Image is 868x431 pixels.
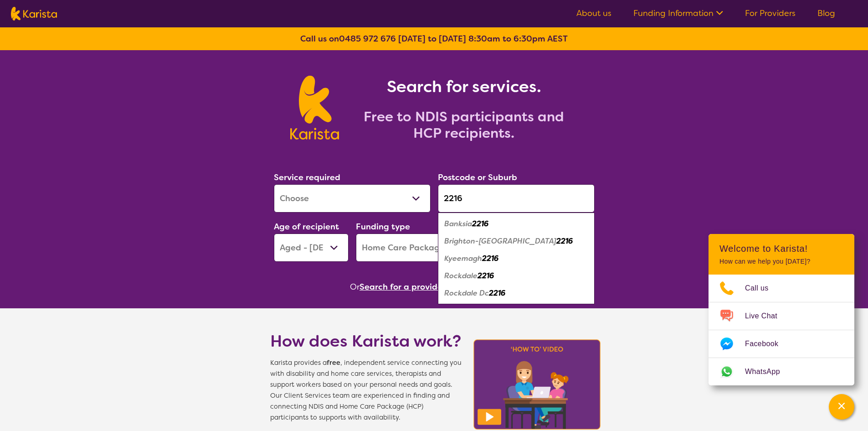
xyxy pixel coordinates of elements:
[472,219,488,228] em: 2216
[489,288,505,298] em: 2216
[360,280,518,294] button: Search for a provider to leave a review
[438,172,517,183] label: Postcode or Suburb
[339,33,396,44] a: 0485 972 676
[442,285,590,302] div: Rockdale Dc 2216
[356,221,410,232] label: Funding type
[745,365,791,379] span: WhatsApp
[745,8,796,19] a: For Providers
[556,236,573,246] em: 2216
[829,394,854,420] button: Channel Menu
[442,267,590,285] div: Rockdale 2216
[444,288,489,298] em: Rockdale Dc
[482,254,498,263] em: 2216
[709,275,854,385] ul: Choose channel
[442,215,590,233] div: Banksia 2216
[719,243,843,254] h2: Welcome to Karista!
[478,271,494,280] em: 2216
[438,184,595,213] input: Type
[442,233,590,250] div: Brighton-Le-Sands 2216
[745,281,780,295] span: Call us
[350,76,578,98] h1: Search for services.
[709,234,854,385] div: Channel Menu
[444,271,478,280] em: Rockdale
[270,358,462,423] span: Karista provides a , independent service connecting you with disability and home care services, t...
[290,76,339,140] img: Karista logo
[442,250,590,267] div: Kyeemagh 2216
[709,358,854,385] a: Web link opens in a new tab.
[817,8,835,19] a: Blog
[350,280,360,294] span: Or
[11,7,57,21] img: Karista logo
[274,172,340,183] label: Service required
[350,109,578,141] h2: Free to NDIS participants and HCP recipients.
[633,8,723,19] a: Funding Information
[444,236,556,246] em: Brighton-[GEOGRAPHIC_DATA]
[576,8,611,19] a: About us
[270,330,462,352] h1: How does Karista work?
[444,254,482,263] em: Kyeemagh
[274,221,339,232] label: Age of recipient
[745,309,788,323] span: Live Chat
[327,358,340,367] b: free
[719,258,843,265] p: How can we help you [DATE]?
[300,33,568,44] b: Call us on [DATE] to [DATE] 8:30am to 6:30pm AEST
[745,337,789,351] span: Facebook
[444,219,472,228] em: Banksia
